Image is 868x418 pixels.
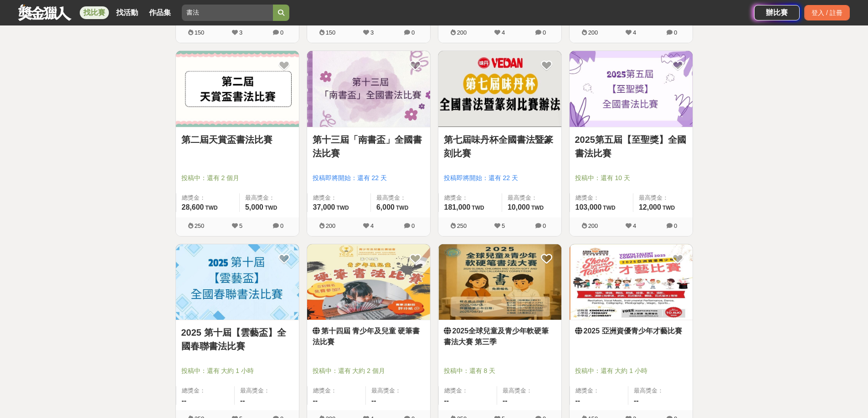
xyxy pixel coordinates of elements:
span: -- [371,397,376,404]
span: 最高獎金： [508,193,556,202]
span: 12,000 [639,203,661,211]
span: 200 [326,222,336,229]
span: 投稿中：還有 大約 1 小時 [575,366,687,376]
a: 找比賽 [80,6,109,19]
span: 3 [370,29,374,36]
span: 181,000 [444,203,471,211]
span: 3 [239,29,242,36]
a: Cover Image [176,244,299,321]
span: 最高獎金： [639,193,687,202]
span: 總獎金： [444,386,492,395]
span: 0 [674,222,677,229]
span: 250 [195,222,205,229]
span: 103,000 [575,203,602,211]
a: Cover Image [570,51,693,127]
span: 150 [326,29,336,36]
span: 5 [502,222,505,229]
span: 最高獎金： [245,193,293,202]
span: 最高獎金： [503,386,556,395]
span: 最高獎金： [376,193,425,202]
span: 總獎金： [313,386,360,395]
a: 第二屆天賞盃書法比賽 [181,133,293,146]
span: 5 [239,222,242,229]
span: -- [575,397,580,404]
a: Cover Image [307,51,430,127]
img: Cover Image [438,51,561,127]
span: 總獎金： [182,193,234,202]
input: 翻玩臺味好乳力 等你發揮創意！ [182,5,273,21]
a: 第十三屆「南書盃」全國書法比賽 [313,133,425,160]
span: 37,000 [313,203,335,211]
span: 0 [411,222,415,229]
img: Cover Image [570,244,693,320]
span: 投稿中：還有 大約 1 小時 [181,366,293,376]
span: TWD [396,205,408,211]
a: 第十四屆 青少年及兒童 硬筆書法比賽 [313,326,425,347]
span: TWD [336,205,349,211]
span: 0 [543,29,546,36]
a: 2025第五屆【至聖獎】全國書法比賽 [575,133,687,160]
span: -- [240,397,245,404]
a: Cover Image [570,244,693,321]
span: 4 [633,29,636,36]
span: 投稿即將開始：還有 22 天 [313,173,425,183]
span: 0 [280,222,283,229]
a: 辦比賽 [754,5,800,20]
img: Cover Image [307,51,430,127]
span: -- [503,397,508,404]
span: 投稿中：還有 8 天 [444,366,556,376]
span: 4 [633,222,636,229]
span: 0 [411,29,415,36]
a: 2025 第十屆【雲藝盃】全國春聯書法比賽 [181,326,293,353]
span: 200 [457,29,467,36]
span: 投稿中：還有 10 天 [575,173,687,183]
span: 250 [457,222,467,229]
span: -- [182,397,187,404]
div: 登入 / 註冊 [804,5,850,20]
span: 10,000 [508,203,530,211]
span: 投稿中：還有 2 個月 [181,173,293,183]
span: 150 [195,29,205,36]
span: 5,000 [245,203,263,211]
span: 最高獎金： [371,386,425,395]
span: -- [634,397,639,404]
span: 28,600 [182,203,204,211]
a: Cover Image [438,51,561,127]
span: 總獎金： [313,193,365,202]
span: 最高獎金： [634,386,687,395]
span: TWD [265,205,277,211]
img: Cover Image [307,244,430,320]
span: 總獎金： [575,386,623,395]
span: TWD [663,205,675,211]
a: 第七屆味丹杯全國書法暨篆刻比賽 [444,133,556,160]
span: 0 [674,29,677,36]
span: 最高獎金： [240,386,293,395]
span: 0 [280,29,283,36]
span: TWD [603,205,615,211]
img: Cover Image [176,244,299,320]
span: 總獎金： [575,193,627,202]
span: TWD [531,205,544,211]
span: TWD [205,205,217,211]
a: Cover Image [176,51,299,127]
img: Cover Image [570,51,693,127]
span: TWD [472,205,484,211]
span: 200 [588,29,598,36]
span: 0 [543,222,546,229]
span: 總獎金： [182,386,229,395]
span: 4 [502,29,505,36]
a: 2025 亞洲資優青少年才藝比賽 [575,326,687,337]
span: 投稿即將開始：還有 22 天 [444,173,556,183]
a: 作品集 [145,6,175,19]
a: Cover Image [438,244,561,321]
img: Cover Image [438,244,561,320]
span: 200 [588,222,598,229]
span: 4 [370,222,374,229]
a: 2025全球兒童及青少年軟硬筆書法大賽 第三季 [444,326,556,347]
a: Cover Image [307,244,430,321]
span: 6,000 [376,203,395,211]
span: -- [444,397,449,404]
span: 總獎金： [444,193,496,202]
img: Cover Image [176,51,299,127]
